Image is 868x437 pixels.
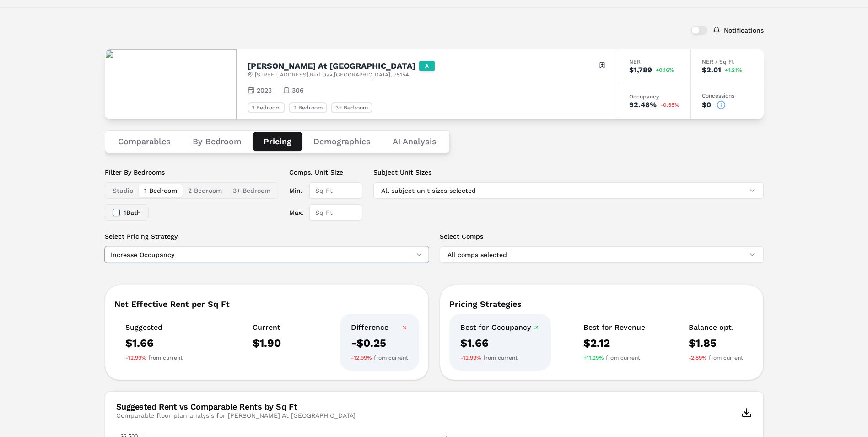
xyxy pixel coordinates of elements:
label: Max. [289,204,304,221]
span: 306 [292,86,304,95]
span: +11.29% [583,354,604,361]
label: Min. [289,182,304,199]
div: Current [253,323,281,332]
div: $1.90 [253,336,281,350]
div: Net Effective Rent per Sq Ft [114,300,419,308]
span: -12.99% [351,354,372,361]
div: NER / Sq Ft [702,59,753,65]
div: $2.01 [702,66,721,74]
div: $0 [702,101,711,109]
div: Comparable floor plan analysis for [PERSON_NAME] At [GEOGRAPHIC_DATA] [116,411,356,420]
div: from current [583,354,645,361]
div: $1.85 [689,336,743,350]
div: A [419,61,435,71]
div: Difference [351,323,408,332]
div: Balance opt. [689,323,743,332]
div: Best for Occupancy [460,323,540,332]
span: -12.99% [460,354,481,361]
button: All subject unit sizes selected [373,182,764,199]
button: By Bedroom [182,132,253,151]
span: +1.21% [725,67,742,73]
div: from current [689,354,743,361]
div: $1.66 [460,336,540,350]
h2: [PERSON_NAME] At [GEOGRAPHIC_DATA] [248,62,415,70]
div: 92.48% [629,101,657,109]
span: -0.65% [660,102,679,108]
button: Studio [107,184,139,197]
button: 2 Bedroom [183,184,227,197]
label: Notifications [724,27,764,33]
div: Suggested [125,323,183,332]
button: Demographics [302,132,382,151]
input: Sq Ft [309,182,362,199]
button: 3+ Bedroom [227,184,276,197]
button: Pricing [253,132,302,151]
button: 1 Bedroom [139,184,183,197]
label: Subject Unit Sizes [373,168,764,177]
label: Select Pricing Strategy [105,232,429,241]
div: 3+ Bedroom [331,102,372,113]
div: 2 Bedroom [289,102,327,113]
div: $1,789 [629,66,652,74]
label: Select Comps [440,232,764,241]
div: $2.12 [583,336,645,350]
div: Best for Revenue [583,323,645,332]
div: Occupancy [629,94,679,99]
label: 1 Bath [124,209,141,216]
div: from current [460,354,540,361]
span: +0.16% [656,67,674,73]
div: 1 Bedroom [248,102,285,113]
div: $1.66 [125,336,183,350]
div: Suggested Rent vs Comparable Rents by Sq Ft [116,403,356,411]
span: -12.99% [125,354,146,361]
button: All comps selected [440,246,764,263]
span: [STREET_ADDRESS] , Red Oak , [GEOGRAPHIC_DATA] , 75154 [255,71,409,78]
div: -$0.25 [351,336,408,350]
span: 2023 [257,86,272,95]
label: Filter By Bedrooms [105,168,278,177]
div: Concessions [702,93,753,98]
span: -2.89% [689,354,707,361]
button: AI Analysis [382,132,447,151]
div: from current [125,354,183,361]
div: NER [629,59,679,65]
label: Comps. Unit Size [289,168,362,177]
input: Sq Ft [309,204,362,221]
div: from current [351,354,408,361]
button: Comparables [107,132,182,151]
div: Pricing Strategies [449,300,754,308]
